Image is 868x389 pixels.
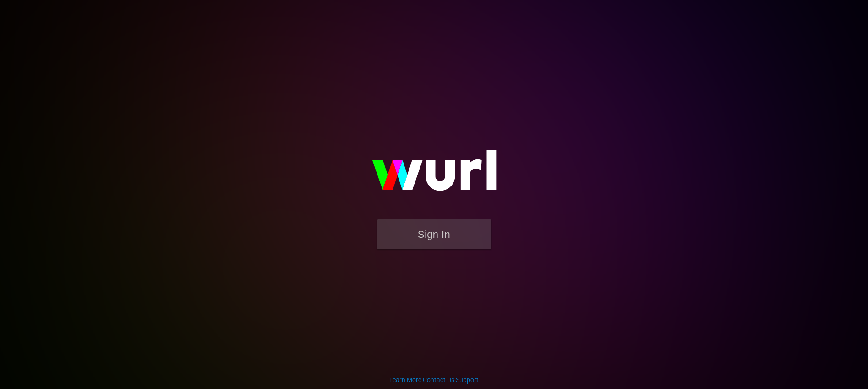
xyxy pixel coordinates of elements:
div: | | [389,375,479,384]
a: Support [456,376,479,384]
button: Sign In [377,219,491,249]
a: Contact Us [423,376,454,384]
a: Learn More [389,376,421,384]
img: wurl-logo-on-black-223613ac3d8ba8fe6dc639794a292ebdb59501304c7dfd60c99c58986ef67473.svg [343,131,526,219]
